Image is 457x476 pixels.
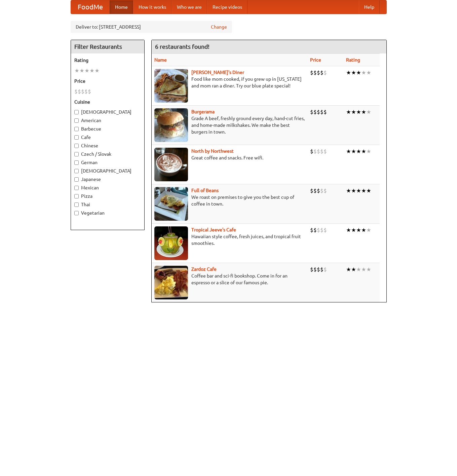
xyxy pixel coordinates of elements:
[351,69,356,76] li: ★
[320,69,323,76] li: $
[211,24,227,30] a: Change
[84,88,88,95] li: $
[366,69,371,76] li: ★
[84,67,89,74] li: ★
[313,108,317,116] li: $
[356,187,361,194] li: ★
[88,88,91,95] li: $
[207,0,247,14] a: Recipe videos
[74,194,79,198] input: Pizza
[74,160,79,165] input: German
[154,76,305,89] p: Food like mom cooked, if you grew up in [US_STATE] and mom ran a diner. Try our blue plate special!
[317,187,320,194] li: $
[310,108,313,116] li: $
[320,187,323,194] li: $
[74,117,141,124] label: American
[317,226,320,234] li: $
[154,226,188,260] img: jeeves.jpg
[74,176,141,183] label: Japanese
[74,78,141,84] h5: Price
[317,69,320,76] li: $
[74,99,141,105] h5: Cuisine
[310,266,313,273] li: $
[74,152,79,156] input: Czech / Slovak
[310,57,321,63] a: Price
[323,108,327,116] li: $
[74,210,141,216] label: Vegetarian
[74,159,141,166] label: German
[320,226,323,234] li: $
[361,69,366,76] li: ★
[351,226,356,234] li: ★
[154,108,188,142] img: burgerama.jpg
[323,148,327,155] li: $
[361,266,366,273] li: ★
[366,266,371,273] li: ★
[366,226,371,234] li: ★
[346,148,351,155] li: ★
[154,272,305,286] p: Coffee bar and sci-fi bookshop. Come in for an espresso or a slice of our famous pie.
[74,110,79,114] input: [DEMOGRAPHIC_DATA]
[154,148,188,181] img: north.jpg
[191,148,234,154] a: North by Northwest
[71,0,110,14] a: FoodMe
[154,154,305,161] p: Great coffee and snacks. Free wifi.
[317,266,320,273] li: $
[89,67,94,74] li: ★
[191,70,244,75] b: [PERSON_NAME]'s Diner
[154,115,305,135] p: Grade A beef, freshly ground every day, hand-cut fries, and home-made milkshakes. We make the bes...
[154,233,305,247] p: Hawaiian style coffee, fresh juices, and tropical fruit smoothies.
[346,187,351,194] li: ★
[191,188,219,193] a: Full of Beans
[313,148,317,155] li: $
[351,148,356,155] li: ★
[346,226,351,234] li: ★
[359,0,380,14] a: Help
[366,148,371,155] li: ★
[346,57,360,63] a: Rating
[356,69,361,76] li: ★
[74,186,79,190] input: Mexican
[317,108,320,116] li: $
[81,88,84,95] li: $
[74,118,79,123] input: American
[323,69,327,76] li: $
[74,109,141,115] label: [DEMOGRAPHIC_DATA]
[154,194,305,207] p: We roast on premises to give you the best cup of coffee in town.
[154,187,188,221] img: beans.jpg
[310,148,313,155] li: $
[346,69,351,76] li: ★
[320,108,323,116] li: $
[110,0,133,14] a: Home
[154,266,188,299] img: zardoz.jpg
[74,57,141,64] h5: Rating
[74,177,79,182] input: Japanese
[310,226,313,234] li: $
[74,211,79,215] input: Vegetarian
[154,69,188,103] img: sallys.jpg
[74,201,141,208] label: Thai
[74,125,141,132] label: Barbecue
[191,109,215,114] a: Burgerama
[323,187,327,194] li: $
[191,227,236,232] a: Tropical Jeeve's Cafe
[78,88,81,95] li: $
[79,67,84,74] li: ★
[323,226,327,234] li: $
[74,151,141,157] label: Czech / Slovak
[323,266,327,273] li: $
[361,226,366,234] li: ★
[361,148,366,155] li: ★
[74,168,141,174] label: [DEMOGRAPHIC_DATA]
[351,187,356,194] li: ★
[356,266,361,273] li: ★
[351,108,356,116] li: ★
[366,187,371,194] li: ★
[320,148,323,155] li: $
[74,127,79,131] input: Barbecue
[74,142,141,149] label: Chinese
[74,88,78,95] li: $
